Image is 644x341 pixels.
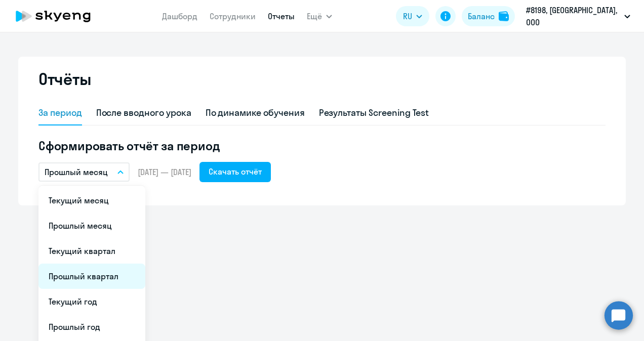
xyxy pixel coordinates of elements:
span: RU [403,10,412,22]
button: Прошлый месяц [38,162,130,182]
span: [DATE] — [DATE] [138,166,191,178]
div: Результаты Screening Test [319,106,429,119]
button: Ещё [307,6,332,26]
button: #8198, [GEOGRAPHIC_DATA], ООО [521,4,635,28]
a: Сотрудники [210,11,256,21]
button: Скачать отчёт [199,162,271,182]
h2: Отчёты [38,69,91,89]
div: Скачать отчёт [209,165,262,178]
h5: Сформировать отчёт за период [38,138,606,154]
div: По динамике обучения [206,106,305,119]
a: Дашборд [162,11,197,21]
div: Баланс [468,10,495,22]
p: #8198, [GEOGRAPHIC_DATA], ООО [526,4,620,28]
div: За период [38,106,82,119]
span: Ещё [307,10,322,22]
button: RU [396,6,429,26]
a: Отчеты [268,11,295,21]
button: Балансbalance [462,6,515,26]
p: Прошлый месяц [45,166,108,178]
div: После вводного урока [96,106,191,119]
img: balance [499,11,509,21]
